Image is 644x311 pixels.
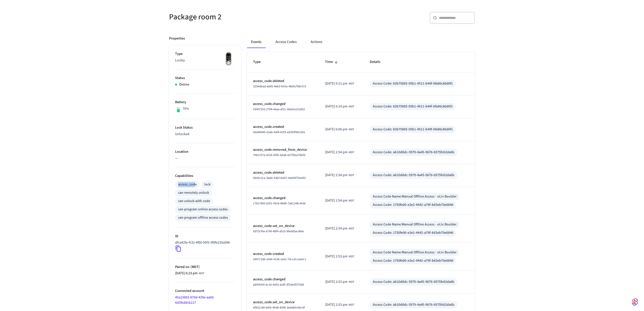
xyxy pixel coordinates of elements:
span: [DATE] 6:14 pm [325,104,348,109]
div: America/Denver [175,271,204,276]
p: Battery [175,100,235,105]
span: 2497c3ab-e344-4136-a2e2-74ccdcceadc1 [253,257,306,261]
div: ant example [247,36,475,48]
span: [DATE] 6:21 pm [325,81,348,86]
div: Access Code: ab10d8dc-5979-4a45-9676-6575fc62da6b [373,150,454,155]
p: Unlocked [175,132,235,137]
p: access_code.created [253,124,313,130]
div: America/Denver [325,81,354,86]
span: [DATE] 2:54 pm [325,173,348,178]
span: [DATE] 2:53 pm [325,254,348,259]
span: MDT [349,127,354,132]
span: [DATE] 2:53 pm [325,279,348,285]
span: MDT [349,173,354,178]
span: MDT [349,82,354,86]
span: [DATE] 6:23 pm [175,271,198,276]
p: Paired on [175,264,235,270]
p: access_code.removed_from_device [253,147,313,152]
p: access_code.changed [253,196,313,201]
p: access_code.set_on_device [253,300,313,305]
p: Status [175,75,235,81]
p: ID [175,234,235,239]
button: Access Codes [271,36,301,48]
span: [DATE] 2:54 pm [325,198,348,203]
div: Access Code: 1750fe06-e3e2-4442-a79f-8d3eb70e6846 [373,258,453,263]
p: Lockly [175,58,235,63]
div: can program offline access codes [178,215,228,220]
span: 3234dbad-e845-4eb3-b01e-48d5cf96cfc9 [253,84,306,89]
span: [DATE] 2:54 pm [325,226,348,231]
span: [DATE] 2:54 pm [325,150,348,155]
div: Access Code Name: Manual Offline Access - oLiv Boulder [373,250,457,255]
span: Details [370,58,387,66]
span: MDT [349,280,354,284]
span: MDT [349,303,354,307]
p: 70% [183,106,189,111]
span: ef831184-6efd-4b48-8540-3e4a80cb6cdf [253,305,305,310]
p: Online [179,82,189,87]
p: access_code.changed [253,277,313,282]
span: e85f4200-6c16-4a03-a16f-3f24edf375db [253,283,304,287]
div: America/Denver [325,254,354,259]
div: Access Code: ab10d8dc-5979-4a45-9676-6575fc62da6b [373,279,454,285]
span: 03407203-2794-4aaa-af21-36a61e151852 [253,107,305,111]
div: Access Code Name: Manual Offline Access - oLiv Boulder [373,194,457,199]
div: Access Code: 82b75865-05b1-4511-b44f-6fa86c86d6f1 [373,104,453,109]
p: access_code.created [253,251,313,257]
div: America/Denver [325,150,354,155]
div: can unlock with code [178,199,210,204]
span: MDT [349,254,354,259]
img: SeamLogoGradient.69752ec5.svg [632,298,638,306]
p: dfca42fe-fc32-4f80-95f3-3f8fe235a096 [175,240,230,245]
div: can program online access codes [178,207,228,212]
a: 45a23883-870d-439e-aa66-6d3fed8cb217 [175,295,215,305]
span: MDT [349,226,354,231]
div: Access Code Name: Manual Offline Access - oLiv Boulder [373,222,457,227]
span: MDT [349,104,354,109]
span: 0b93c2ce-3aab-43bf-b4d7-4a930f7bdef3 [253,176,306,180]
div: America/Denver [325,226,354,231]
p: access_code.set_on_device [253,223,313,229]
h5: Package room 2 [169,12,319,22]
div: Access Code: 82b75865-05b1-4511-b44f-6fa86c86d6f1 [373,127,453,132]
div: Access Code: 1750fe06-e3e2-4442-a79f-8d3eb70e6846 [373,202,453,208]
div: lock [204,182,211,187]
div: America/Denver [325,198,354,203]
div: Access Code: 82b75865-05b1-4511-b44f-6fa86c86d6f1 [373,81,453,86]
button: Actions [307,36,326,48]
p: access_code.changed [253,101,313,107]
div: Access Code: 1750fe06-e3e2-4442-a79f-8d3eb70e6846 [373,230,453,236]
p: access_code.deleted [253,170,313,175]
span: c7817600-6291-4318-9b88-7a81148c4e3e [253,201,306,206]
p: — [175,156,235,161]
p: Lock Status [175,125,235,130]
div: access_code [178,182,197,187]
span: MDT [199,271,204,276]
div: America/Denver [325,302,354,307]
div: Access Code: ab10d8dc-5979-4a45-9676-6575fc62da6b [373,173,454,178]
div: America/Denver [325,279,354,285]
span: [DATE] 2:53 pm [325,302,348,307]
p: access_code.deleted [253,79,313,84]
div: America/Denver [325,104,354,109]
div: Access Code: ab10d8dc-5979-4a45-9676-6575fc62da6b [373,302,454,307]
p: Capabilities [175,173,235,179]
span: b973cf6e-6740-48f4-a510-9fe080ac4b6c [253,229,304,234]
button: Events [247,36,265,48]
span: 0ed40445-e3ab-4af8-b2f3-ed3fdf06c0da [253,130,305,134]
span: [DATE] 6:06 pm [325,127,348,132]
p: Location [175,149,235,154]
div: can remotely unlock [178,190,209,196]
p: Properties [169,36,185,41]
span: MDT [349,150,354,155]
img: Lockly Vision Lock, Front [222,51,235,66]
p: Type [175,51,235,57]
div: America/Denver [325,173,354,178]
span: MDT [349,199,354,203]
p: Connected account [175,288,235,294]
span: Type [253,58,267,66]
span: 7061707a-9228-45fb-8da8-427f3ba74b00 [253,153,305,157]
span: Time [325,58,339,66]
div: America/Denver [325,127,354,132]
span: ( MDT ) [189,264,200,269]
